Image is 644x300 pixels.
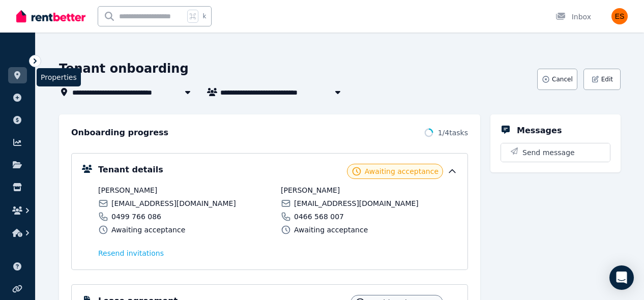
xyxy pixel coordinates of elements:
span: 0499 766 086 [111,212,161,222]
h5: Messages [517,125,562,137]
div: Inbox [555,12,591,22]
span: [EMAIL_ADDRESS][DOMAIN_NAME] [294,198,419,208]
span: k [202,12,206,20]
h1: Tenant onboarding [59,61,189,77]
span: 0466 568 007 [294,212,344,222]
button: Cancel [537,69,577,90]
div: Open Intercom Messenger [609,265,634,290]
button: Send message [501,143,610,162]
span: 1 / 4 tasks [438,128,468,138]
button: Resend invitations [98,248,164,258]
img: RentBetter [16,9,85,24]
span: Properties [37,68,81,86]
span: Edit [601,75,613,83]
span: Awaiting acceptance [294,225,368,235]
span: Cancel [552,75,573,83]
h2: Onboarding progress [71,127,168,139]
img: Evangeline Samoilov [611,8,628,24]
h5: Tenant details [98,164,163,176]
span: Resend invitation s [98,248,164,258]
button: Edit [583,69,621,90]
span: [PERSON_NAME] [281,185,457,195]
span: [PERSON_NAME] [98,185,275,195]
span: [EMAIL_ADDRESS][DOMAIN_NAME] [111,198,236,208]
span: Awaiting acceptance [111,225,185,235]
span: Send message [522,147,575,158]
span: Awaiting acceptance [365,166,438,176]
